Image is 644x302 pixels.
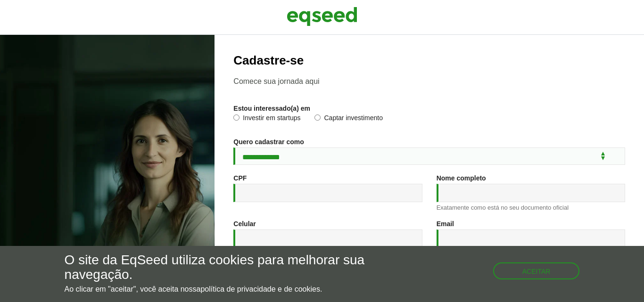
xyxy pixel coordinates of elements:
label: Celular [233,220,256,227]
label: Captar investimento [314,114,383,124]
label: Email [437,220,454,227]
img: EqSeed Logo [287,5,357,28]
label: Quero cadastrar como [233,139,304,145]
label: Nome completo [437,175,486,181]
label: Estou interessado(a) em [233,105,310,112]
p: Comece sua jornada aqui [233,77,625,86]
input: Captar investimento [314,114,321,121]
label: Investir em startups [233,114,300,124]
label: CPF [233,175,247,181]
a: política de privacidade e de cookies [200,286,320,293]
h2: Cadastre-se [233,54,625,67]
input: Investir em startups [233,114,239,121]
div: Exatamente como está no seu documento oficial [437,204,625,211]
p: Ao clicar em "aceitar", você aceita nossa . [65,285,374,294]
h5: O site da EqSeed utiliza cookies para melhorar sua navegação. [65,253,374,282]
button: Aceitar [493,262,580,279]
